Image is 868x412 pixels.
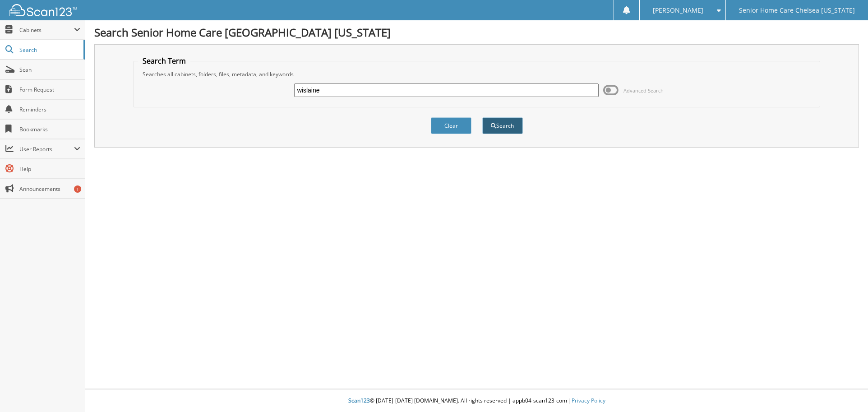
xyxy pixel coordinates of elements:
[138,70,816,78] div: Searches all cabinets, folders, files, metadata, and keywords
[138,56,190,66] legend: Search Term
[431,117,471,134] button: Clear
[739,8,855,13] span: Senior Home Care Chelsea [US_STATE]
[19,46,79,54] span: Search
[85,390,868,412] div: © [DATE]-[DATE] [DOMAIN_NAME]. All rights reserved | appb04-scan123-com |
[94,25,859,40] h1: Search Senior Home Care [GEOGRAPHIC_DATA] [US_STATE]
[482,117,523,134] button: Search
[19,66,80,74] span: Scan
[572,397,605,404] a: Privacy Policy
[19,86,80,93] span: Form Request
[19,26,74,34] span: Cabinets
[623,87,664,94] span: Advanced Search
[19,106,80,113] span: Reminders
[74,185,81,193] div: 1
[19,145,74,153] span: User Reports
[348,397,370,404] span: Scan123
[19,125,80,133] span: Bookmarks
[19,165,80,173] span: Help
[19,185,80,193] span: Announcements
[9,4,77,16] img: scan123-logo-white.svg
[653,8,703,13] span: [PERSON_NAME]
